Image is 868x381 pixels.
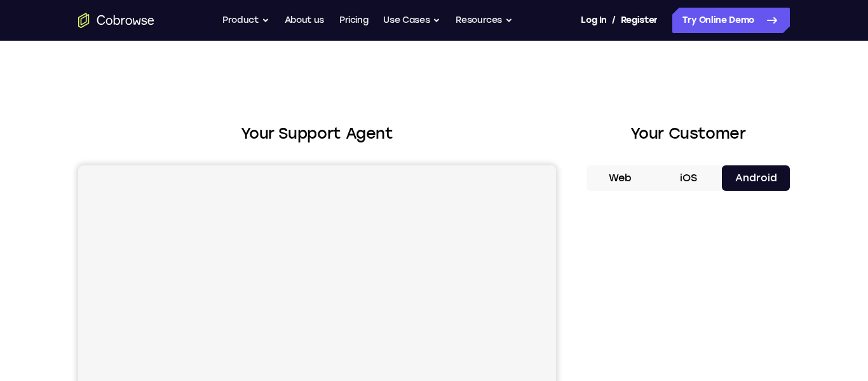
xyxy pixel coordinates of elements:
[722,165,790,191] button: Android
[654,165,722,191] button: iOS
[78,13,154,28] a: Go to the home page
[612,13,616,28] span: /
[456,8,513,33] button: Resources
[581,8,606,33] a: Log In
[672,8,790,33] a: Try Online Demo
[383,8,440,33] button: Use Cases
[78,122,556,145] h2: Your Support Agent
[587,165,654,191] button: Web
[587,122,790,145] h2: Your Customer
[285,8,324,33] a: About us
[222,8,269,33] button: Product
[339,8,369,33] a: Pricing
[621,8,658,33] a: Register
